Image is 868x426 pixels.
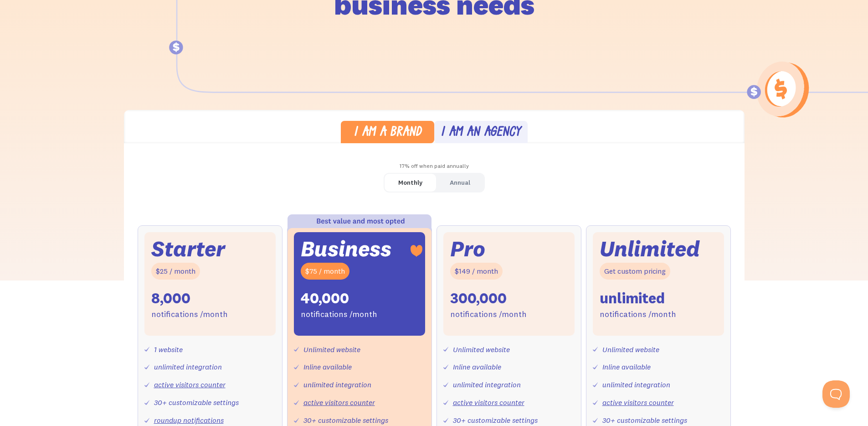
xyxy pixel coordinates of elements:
[301,263,349,280] div: $75 / month
[124,160,745,173] div: 17% off when paid annually
[602,378,670,391] div: unlimited integration
[151,239,225,259] div: Starter
[354,126,421,140] div: I am a brand
[301,239,391,259] div: Business
[151,308,228,321] div: notifications /month
[450,176,470,189] div: Annual
[441,126,521,140] div: I am an agency
[303,378,371,391] div: unlimited integration
[301,289,349,308] div: 40,000
[453,378,521,391] div: unlimited integration
[600,289,665,308] div: unlimited
[154,343,183,356] div: 1 website
[453,343,510,356] div: Unlimited website
[602,343,659,356] div: Unlimited website
[151,263,200,280] div: $25 / month
[453,360,501,374] div: Inline available
[450,308,527,321] div: notifications /month
[450,239,485,259] div: Pro
[450,289,507,308] div: 300,000
[151,289,190,308] div: 8,000
[453,398,524,407] a: active visitors counter
[600,263,670,280] div: Get custom pricing
[154,360,222,374] div: unlimited integration
[154,416,224,425] a: roundup notifications
[303,343,360,356] div: Unlimited website
[303,398,375,407] a: active visitors counter
[600,239,700,259] div: Unlimited
[303,360,352,374] div: Inline available
[301,308,377,321] div: notifications /month
[822,380,850,408] iframe: Toggle Customer Support
[602,398,674,407] a: active visitors counter
[602,360,651,374] div: Inline available
[154,380,226,389] a: active visitors counter
[600,308,676,321] div: notifications /month
[398,176,422,189] div: Monthly
[450,263,503,280] div: $149 / month
[154,396,239,409] div: 30+ customizable settings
